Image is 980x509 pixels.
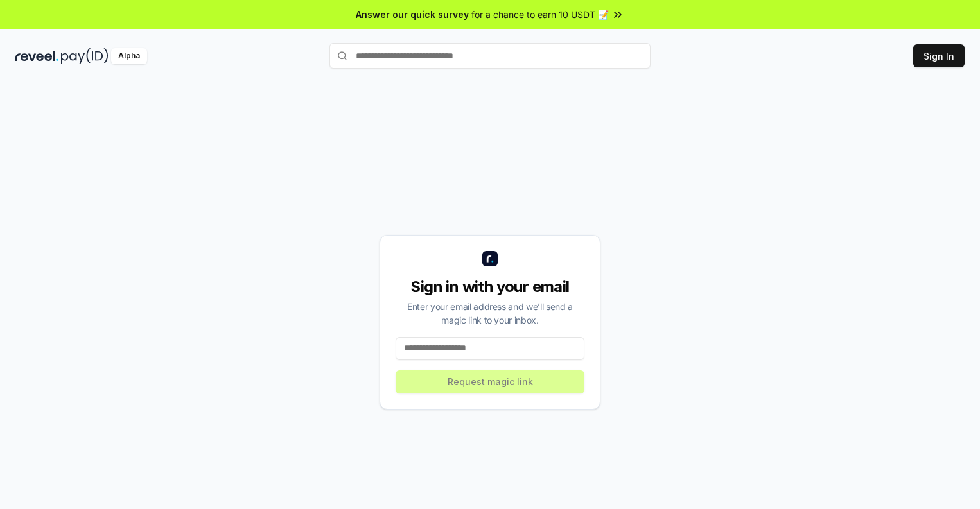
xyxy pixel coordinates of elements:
[396,277,584,297] div: Sign in with your email
[15,48,58,64] img: reveel_dark
[913,44,965,67] button: Sign In
[356,8,469,21] span: Answer our quick survey
[61,48,109,64] img: pay_id
[482,251,498,266] img: logo_small
[471,8,609,21] span: for a chance to earn 10 USDT 📝
[396,300,584,327] div: Enter your email address and we’ll send a magic link to your inbox.
[111,48,147,64] div: Alpha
